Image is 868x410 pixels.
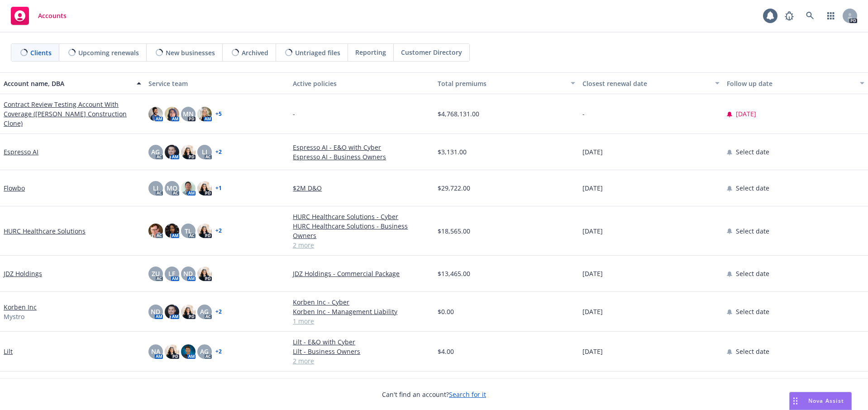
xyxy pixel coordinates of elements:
[736,307,769,316] span: Select date
[4,269,42,278] a: JDZ Holdings
[582,226,603,236] span: [DATE]
[4,312,24,321] span: Mystro
[165,344,179,359] img: photo
[438,307,454,316] span: $0.00
[438,269,470,278] span: $13,465.00
[181,145,196,159] img: photo
[197,224,212,238] img: photo
[801,7,819,25] a: Search
[434,72,579,94] button: Total premiums
[736,147,769,157] span: Select date
[582,307,603,316] span: [DATE]
[438,347,454,356] span: $4.00
[582,147,603,157] span: [DATE]
[289,72,434,94] button: Active policies
[382,390,486,399] span: Can't find an account?
[293,356,430,366] a: 2 more
[215,186,222,191] a: + 1
[582,269,603,278] span: [DATE]
[4,226,86,236] a: HURC Healthcare Solutions
[582,347,603,356] span: [DATE]
[736,226,769,236] span: Select date
[145,72,290,94] button: Service team
[438,79,565,88] div: Total premiums
[4,347,13,356] a: Lilt
[197,267,212,281] img: photo
[166,48,215,57] span: New businesses
[293,212,430,221] a: HURC Healthcare Solutions - Cyber
[293,269,430,278] a: JDZ Holdings - Commercial Package
[582,183,603,193] span: [DATE]
[4,147,38,157] a: Espresso AI
[293,297,430,307] a: Korben Inc - Cyber
[165,145,179,159] img: photo
[293,79,430,88] div: Active policies
[185,226,192,236] span: TL
[181,344,196,359] img: photo
[215,111,222,117] a: + 5
[790,392,801,410] div: Drag to move
[438,183,470,193] span: $29,722.00
[148,107,163,121] img: photo
[438,147,467,157] span: $3,131.00
[293,221,430,240] a: HURC Healthcare Solutions - Business Owners
[293,240,430,250] a: 2 more
[215,309,222,315] a: + 2
[789,392,852,410] button: Nova Assist
[293,337,430,347] a: Lilt - E&O with Cyber
[197,107,212,121] img: photo
[181,181,196,195] img: photo
[151,147,160,157] span: AG
[293,143,430,152] a: Espresso AI - E&O with Cyber
[822,7,840,25] a: Switch app
[148,79,286,88] div: Service team
[4,79,131,88] div: Account name, DBA
[197,181,212,195] img: photo
[449,390,486,399] a: Search for it
[38,12,67,19] span: Accounts
[242,48,268,57] span: Archived
[165,224,179,238] img: photo
[151,347,160,356] span: NA
[4,100,141,128] a: Contract Review Testing Account With Coverage ([PERSON_NAME] Construction Clone)
[579,72,724,94] button: Closest renewal date
[165,305,179,319] img: photo
[167,183,177,193] span: MQ
[736,269,769,278] span: Select date
[401,48,462,57] span: Customer Directory
[736,347,769,356] span: Select date
[215,349,222,354] a: + 2
[293,109,295,119] span: -
[168,269,175,278] span: LF
[295,48,340,57] span: Untriaged files
[215,228,222,234] a: + 2
[165,107,179,121] img: photo
[200,347,209,356] span: AG
[293,152,430,162] a: Espresso AI - Business Owners
[293,316,430,326] a: 1 more
[355,48,386,57] span: Reporting
[4,302,37,312] a: Korben Inc
[183,109,194,119] span: MN
[148,224,163,238] img: photo
[183,269,193,278] span: ND
[151,307,160,316] span: ND
[780,7,798,25] a: Report a Bug
[293,183,430,193] a: $2M D&O
[7,3,70,29] a: Accounts
[30,48,52,57] span: Clients
[582,109,585,119] span: -
[215,149,222,155] a: + 2
[582,79,710,88] div: Closest renewal date
[438,109,479,119] span: $4,768,131.00
[438,226,470,236] span: $18,565.00
[293,307,430,316] a: Korben Inc - Management Liability
[152,269,160,278] span: ZU
[723,72,868,94] button: Follow up date
[736,183,769,193] span: Select date
[293,347,430,356] a: Lilt - Business Owners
